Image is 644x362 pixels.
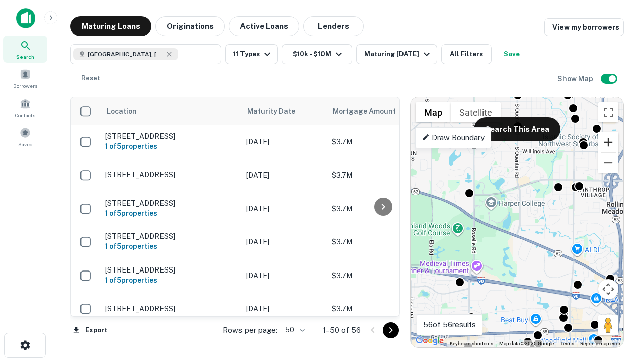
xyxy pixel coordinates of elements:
button: Show street map [416,102,451,122]
p: 56 of 56 results [423,319,476,331]
span: Location [106,105,137,117]
button: Show satellite imagery [451,102,501,122]
p: Draw Boundary [422,132,485,144]
a: Open this area in Google Maps (opens a new window) [413,334,446,347]
p: [DATE] [246,303,321,314]
img: capitalize-icon.png [16,8,35,28]
p: [DATE] [246,170,321,181]
p: [DATE] [246,203,321,214]
div: Maturing [DATE] [364,48,433,60]
h6: 1 of 5 properties [105,208,236,219]
button: Search This Area [474,117,560,141]
a: View my borrowers [544,18,624,36]
button: Map camera controls [598,279,618,299]
h6: Show Map [557,73,595,84]
p: $3.7M [332,236,432,247]
a: Report a map error [580,341,620,346]
button: Lenders [303,16,364,36]
div: 50 [281,323,306,337]
button: Zoom out [598,153,618,173]
th: Maturity Date [241,97,327,125]
p: $3.7M [332,303,432,314]
a: Search [3,36,47,63]
p: [STREET_ADDRESS] [105,170,236,179]
button: 11 Types [225,44,278,64]
h6: 1 of 5 properties [105,141,236,152]
a: Contacts [3,94,47,121]
button: Originations [155,16,225,36]
button: Maturing [DATE] [356,44,437,64]
p: [STREET_ADDRESS] [105,199,236,208]
button: Export [70,323,110,338]
p: [STREET_ADDRESS] [105,265,236,275]
span: Mortgage Amount [333,105,409,117]
button: Zoom in [598,132,618,152]
th: Location [100,97,241,125]
button: Go to next page [383,322,399,338]
button: Save your search to get updates of matches that match your search criteria. [496,44,528,64]
span: Saved [18,140,33,148]
p: [DATE] [246,270,321,281]
p: [STREET_ADDRESS] [105,304,236,313]
button: Toggle fullscreen view [598,102,618,122]
p: [DATE] [246,136,321,147]
div: 0 0 [411,97,623,347]
span: Search [16,53,34,61]
span: [GEOGRAPHIC_DATA], [GEOGRAPHIC_DATA] [88,50,163,59]
p: [STREET_ADDRESS] [105,232,236,241]
p: 1–50 of 56 [323,324,361,336]
button: Maturing Loans [70,16,151,36]
p: [STREET_ADDRESS] [105,132,236,141]
span: Borrowers [13,82,37,90]
a: Borrowers [3,65,47,92]
p: $3.7M [332,270,432,281]
th: Mortgage Amount [327,97,437,125]
iframe: Chat Widget [594,282,644,330]
button: Active Loans [229,16,299,36]
p: $3.7M [332,170,432,181]
img: Google [413,334,446,347]
button: Keyboard shortcuts [450,340,493,347]
p: Rows per page: [223,324,277,336]
h6: 1 of 5 properties [105,241,236,252]
p: [DATE] [246,236,321,247]
span: Contacts [15,111,35,119]
button: All Filters [441,44,492,64]
button: Reset [74,68,107,88]
p: $3.7M [332,203,432,214]
span: Maturity Date [247,105,308,117]
button: $10k - $10M [282,44,352,64]
span: Map data ©2025 Google [499,341,554,346]
p: $3.7M [332,136,432,147]
h6: 1 of 5 properties [105,275,236,286]
a: Terms (opens in new tab) [560,341,574,346]
a: Saved [3,123,47,150]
